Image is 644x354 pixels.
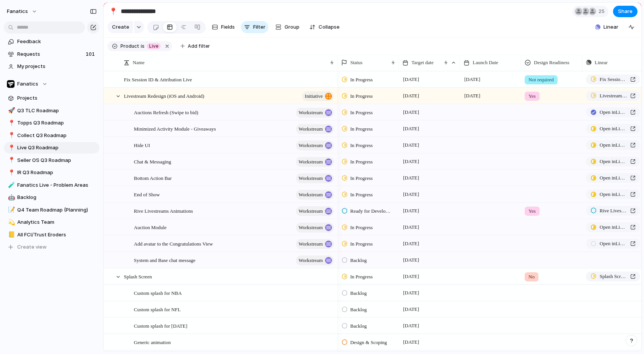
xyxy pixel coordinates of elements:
[299,222,323,233] span: workstream
[401,255,421,265] span: [DATE]
[350,175,373,182] span: In Progress
[350,273,373,281] span: In Progress
[17,132,97,139] span: Collect Q3 Roadmap
[7,157,15,164] button: 📍
[586,189,640,199] a: Open inLinear
[272,21,303,33] button: Group
[299,255,323,266] span: workstream
[7,132,15,139] button: 📍
[586,272,640,281] a: Splash Screen
[411,59,434,66] span: Target date
[473,59,498,66] span: Launch Date
[17,169,97,176] span: IR Q3 Roadmap
[4,92,99,104] a: Projects
[401,305,421,314] span: [DATE]
[600,191,627,198] span: Open in Linear
[4,105,99,116] a: 🚀Q3 TLC Roadmap
[8,106,13,115] div: 🚀
[586,140,640,150] a: Open inLinear
[296,124,334,134] button: workstream
[141,43,145,50] span: is
[296,255,334,265] button: workstream
[134,190,160,199] span: End of Show
[8,218,13,227] div: 💫
[124,91,204,100] span: Livestream Redesign (iOS and Android)
[86,50,96,58] span: 101
[586,124,640,134] a: Open inLinear
[604,255,630,265] button: Push
[134,305,181,314] span: Custom splash for NFL
[8,119,13,128] div: 📍
[145,42,162,50] button: Live
[7,107,15,115] button: 🚀
[296,206,334,216] button: workstream
[616,338,626,346] span: Push
[139,42,146,50] button: is
[299,189,323,200] span: workstream
[17,107,97,115] span: Q3 TLC Roadmap
[4,167,99,178] a: 📍IR Q3 Roadmap
[299,107,323,118] span: workstream
[529,207,536,215] span: Yes
[133,59,145,66] span: Name
[604,321,630,331] button: Push
[600,207,627,215] span: Rive Livestreams Animations
[8,205,13,214] div: 📝
[296,190,334,200] button: workstream
[8,168,13,177] div: 📍
[4,179,99,191] div: 🧪Fanatics Live - Problem Areas
[616,256,626,264] span: Push
[4,155,99,166] div: 📍Seller OS Q3 Roadmap
[17,94,97,102] span: Projects
[595,59,608,66] span: Linear
[600,76,627,83] span: Fix Session ID & Attribution Live
[350,158,373,166] span: In Progress
[600,273,627,280] span: Splash Screen
[350,142,373,149] span: In Progress
[350,257,367,264] span: Backlog
[616,322,626,330] span: Push
[8,230,13,239] div: 📒
[3,5,41,18] button: fanatics
[613,6,637,17] button: Share
[296,239,334,249] button: workstream
[534,59,569,66] span: Design Readiness
[4,217,99,228] a: 💫Analytics Team
[4,117,99,129] a: 📍Topps Q3 Roadmap
[401,223,421,232] span: [DATE]
[604,337,630,347] button: Push
[350,224,373,231] span: In Progress
[401,141,421,150] span: [DATE]
[7,119,15,127] button: 📍
[4,130,99,141] a: 📍Collect Q3 Roadmap
[600,174,627,182] span: Open in Linear
[401,206,421,215] span: [DATE]
[4,204,99,216] a: 📝Q4 Team Roadmap (Planning)
[401,321,421,330] span: [DATE]
[4,241,99,253] button: Create view
[17,218,97,226] span: Analytics Team
[616,289,626,297] span: Push
[350,109,373,116] span: In Progress
[350,76,373,84] span: In Progress
[176,41,215,52] button: Add filter
[600,240,627,247] span: Open in Linear
[600,125,627,133] span: Open in Linear
[401,239,421,248] span: [DATE]
[401,124,421,133] span: [DATE]
[253,23,265,31] span: Filter
[350,125,373,133] span: In Progress
[120,43,139,50] span: Product
[350,207,392,215] span: Ready for Development
[17,38,97,45] span: Feedback
[4,78,99,90] button: Fanatics
[17,194,97,201] span: Backlog
[296,223,334,233] button: workstream
[350,306,367,314] span: Backlog
[17,50,83,58] span: Requests
[462,75,482,84] span: [DATE]
[17,157,97,164] span: Seller OS Q3 Roadmap
[4,142,99,154] div: 📍Live Q3 Roadmap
